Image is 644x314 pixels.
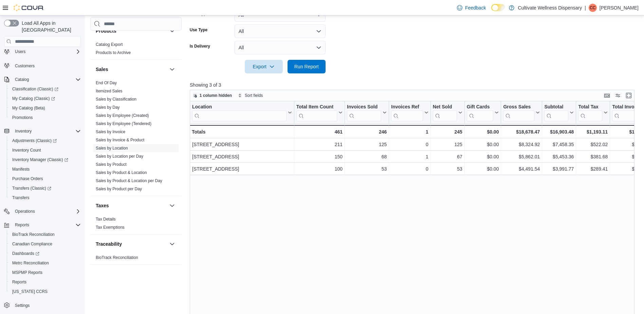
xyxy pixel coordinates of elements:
button: Invoices Sold [347,104,387,121]
a: Transfers [10,194,32,202]
span: Operations [12,207,81,215]
button: Metrc Reconciliation [7,258,84,268]
span: Tax Exemptions [96,225,125,230]
span: My Catalog (Beta) [12,105,45,111]
a: Adjustments (Classic) [7,136,84,145]
a: Reports [10,278,29,286]
a: Purchase Orders [10,175,46,183]
button: Inventory Count [7,145,84,155]
button: Net Sold [433,104,462,121]
a: Sales by Location per Day [96,154,143,159]
p: [PERSON_NAME] [600,4,639,12]
span: Dashboards [12,251,39,256]
a: BioTrack Reconciliation [10,230,57,239]
div: $0.00 [467,165,499,173]
div: 68 [347,153,387,161]
div: $0.00 [467,153,499,161]
span: Sales by Product per Day [96,186,142,192]
span: Transfers [12,195,29,200]
button: Sort fields [235,91,265,100]
a: Catalog Export [96,42,123,47]
span: Users [12,48,81,56]
div: 211 [296,140,342,149]
span: Transfers (Classic) [12,186,51,191]
span: MSPMP Reports [12,270,42,275]
div: 53 [347,165,387,173]
a: Inventory Count [10,146,44,154]
span: 1 column hidden [200,93,232,98]
span: Run Report [294,63,319,70]
a: Manifests [10,165,32,173]
button: Catalog [1,75,84,84]
div: Net Sold [433,104,457,110]
a: Settings [12,301,32,310]
span: Sales by Employee (Created) [96,113,149,118]
button: All [235,41,326,54]
span: Washington CCRS [10,287,81,296]
span: Customers [15,63,35,69]
span: Adjustments (Classic) [12,138,57,143]
button: 1 column hidden [190,91,235,100]
a: End Of Day [96,81,117,85]
span: Reports [12,279,26,285]
button: Products [96,28,167,34]
button: Customers [1,60,84,70]
div: Products [90,40,182,59]
button: Catalog [12,75,32,84]
div: $5,453.36 [544,153,574,161]
a: Sales by Product & Location [96,170,147,175]
button: Enter fullscreen [625,91,633,100]
span: Inventory Manager (Classic) [12,157,68,162]
span: Catalog [15,77,29,82]
span: Promotions [10,114,81,122]
button: Canadian Compliance [7,239,84,249]
h3: Traceability [96,241,122,247]
div: 0 [391,140,428,149]
span: Sales by Product & Location per Day [96,178,162,184]
span: Transfers (Classic) [10,184,81,192]
div: [STREET_ADDRESS] [192,153,292,161]
a: Transfers (Classic) [7,184,84,193]
div: Gift Card Sales [467,104,494,121]
div: $0.00 [467,140,499,149]
span: Products to Archive [96,50,131,55]
span: Canadian Compliance [10,240,81,248]
a: Sales by Invoice [96,129,125,134]
a: Dashboards [7,249,84,258]
button: Operations [1,207,84,216]
input: Dark Mode [491,4,505,11]
button: Transfers [7,193,84,203]
a: Classification (Classic) [7,84,84,94]
button: Traceability [168,240,176,248]
a: Promotions [10,114,36,122]
span: Promotions [12,115,33,120]
a: BioTrack Reconciliation [96,255,138,260]
div: Invoices Sold [347,104,381,110]
span: Sales by Location per Day [96,154,143,159]
div: $5,862.01 [503,153,540,161]
div: Invoices Sold [347,104,381,121]
button: Sales [168,65,176,73]
div: Location [192,104,287,121]
span: Transfers [10,194,81,202]
button: Total Tax [578,104,608,121]
a: Inventory Manager (Classic) [10,156,71,164]
span: Sales by Classification [96,97,136,102]
a: Canadian Compliance [10,240,55,248]
button: Reports [12,221,32,229]
button: Sales [96,66,167,73]
span: Catalog [12,75,81,84]
button: My Catalog (Beta) [7,103,84,113]
button: Inventory [1,126,84,136]
div: Total Item Count [296,104,337,121]
div: 100 [296,165,342,173]
span: Inventory Count [10,146,81,154]
span: Inventory [15,128,32,134]
a: Feedback [454,1,489,15]
span: Sort fields [245,93,263,98]
button: Reports [1,220,84,230]
div: $0.00 [467,128,499,136]
a: Tax Exemptions [96,225,125,230]
h3: Products [96,28,116,34]
a: Sales by Employee (Created) [96,113,149,118]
